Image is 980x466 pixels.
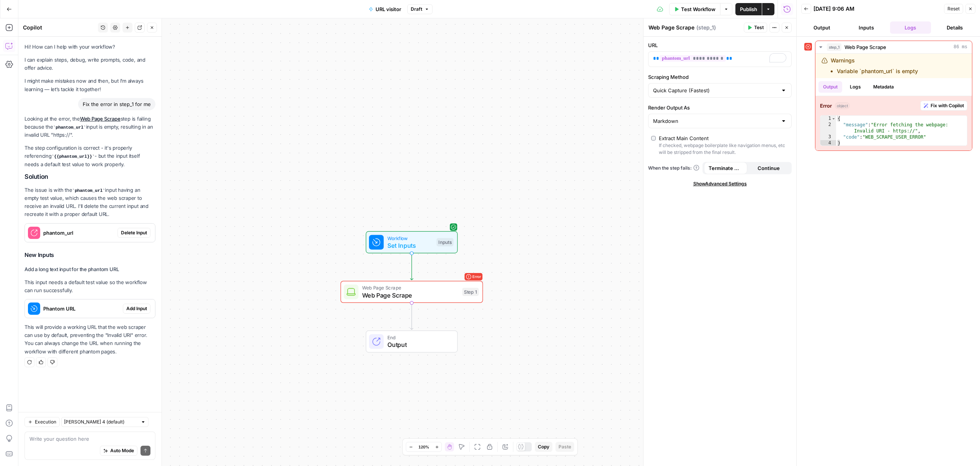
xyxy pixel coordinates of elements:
code: {{phantom_url}} [52,154,95,159]
div: 2 [820,122,836,134]
g: Edge from start to step_1 [410,253,413,280]
div: 3 [820,134,836,140]
span: ( step_1 ) [696,24,716,31]
div: 86 ms [815,54,972,150]
span: Error [472,271,481,282]
span: Reset [947,5,960,12]
p: The step configuration is correct - it's properly referencing - but the input itself needs a defa... [24,144,155,168]
span: Test [754,24,764,31]
span: 120% [418,444,429,450]
div: 1 [820,116,836,122]
span: Delete Input [121,229,147,236]
div: WorkflowSet InputsInputs [341,231,483,253]
span: Fix with Copilot [931,102,964,109]
label: URL [648,41,792,49]
button: Test Workflow [669,3,720,15]
code: phantom_url [72,188,105,193]
button: Paste [555,442,574,452]
p: The issue is with the input having an empty test value, which causes the web scraper to receive a... [24,186,155,219]
div: Warnings [831,57,918,75]
button: 86 ms [815,41,972,53]
label: Render Output As [648,104,792,111]
span: Terminate Workflow [709,164,743,172]
p: This input needs a default test value so the workflow can run successfully. [24,278,155,294]
strong: Error [820,102,832,110]
button: Auto Mode [100,446,137,456]
a: When the step fails: [648,165,699,172]
span: Phantom URL [43,305,120,312]
span: Toggle code folding, rows 1 through 4 [831,116,836,122]
input: Extract Main ContentIf checked, webpage boilerplate like navigation menus, etc will be stripped f... [651,136,656,141]
p: Hi! How can I help with your workflow? [24,43,155,51]
span: Paste [559,443,571,450]
span: Draft [411,6,422,13]
button: Reset [944,4,963,14]
span: Web Page Scrape [844,43,886,51]
p: I can explain steps, debug, write prompts, code, and offer advice. [24,56,155,72]
span: Web Page Scrape [362,291,459,300]
span: Execution [35,419,56,425]
h2: Solution [24,173,155,180]
input: Quick Capture (Fastest) [653,87,777,94]
div: ErrorWeb Page ScrapeWeb Page ScrapeStep 1 [341,281,483,303]
button: Inputs [846,21,887,34]
strong: Add a long text input for the phantom URL [24,266,119,272]
div: 4 [820,140,836,146]
button: Draft [407,4,433,14]
span: Set Inputs [387,241,433,250]
p: I might make mistakes now and then, but I’m always learning — let’s tackle it together! [24,77,155,93]
button: URL visitor [364,3,406,15]
h3: New Inputs [24,250,155,260]
a: Web Page Scrape [80,116,121,122]
g: Edge from step_1 to end [410,303,413,330]
button: Add Input [123,304,150,314]
span: 86 ms [954,44,967,51]
p: This will provide a working URL that the web scraper can use by default, preventing the "Invalid ... [24,323,155,356]
div: Copilot [23,24,96,31]
button: Logs [845,81,866,93]
button: Output [818,81,842,93]
span: phantom_url [43,229,114,237]
code: phantom_url [53,125,86,130]
div: Fix the error in step_1 for me [78,98,155,110]
div: If checked, webpage boilerplate like navigation menus, etc will be stripped from the final result. [659,142,789,156]
button: Logs [890,21,931,34]
button: Execution [24,417,60,427]
span: End [387,334,450,341]
button: Fix with Copilot [920,101,967,111]
span: Workflow [387,234,433,242]
span: step_1 [827,43,841,51]
input: Markdown [653,117,777,125]
div: To enrich screen reader interactions, please activate Accessibility in Grammarly extension settings [648,52,791,67]
span: Continue [758,164,780,172]
span: Auto Mode [110,447,134,454]
span: Copy [538,443,549,450]
button: Output [801,21,843,34]
div: Inputs [436,238,453,247]
button: Metadata [869,81,898,93]
div: Extract Main Content [659,134,709,142]
span: Add Input [126,305,147,312]
span: Show Advanced Settings [693,180,747,187]
span: Test Workflow [681,5,715,13]
label: Scraping Method [648,73,792,81]
span: Publish [740,5,757,13]
button: Test [744,23,767,33]
button: Copy [535,442,552,452]
li: Variable `phantom_url` is empty [837,67,918,75]
span: Web Page Scrape [362,284,459,291]
button: Continue [747,162,791,174]
span: object [835,102,850,109]
input: Claude Sonnet 4 (default) [64,418,137,426]
div: Step 1 [462,288,479,296]
button: Details [934,21,975,34]
span: Output [387,340,450,349]
button: Publish [735,3,762,15]
span: URL visitor [376,5,401,13]
p: Looking at the error, the step is failing because the input is empty, resulting in an invalid URL... [24,115,155,139]
button: Delete Input [118,228,150,238]
div: EndOutput [341,330,483,353]
textarea: Web Page Scrape [648,24,694,31]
